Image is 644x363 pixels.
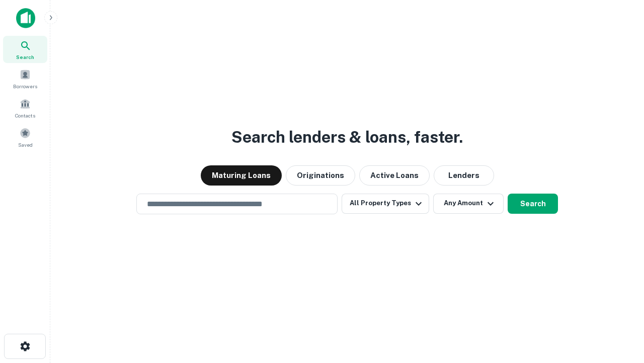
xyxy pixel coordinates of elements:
[434,165,494,186] button: Lenders
[508,194,558,214] button: Search
[286,165,355,186] button: Originations
[3,36,47,63] a: Search
[3,94,47,122] a: Contacts
[359,165,430,186] button: Active Loans
[433,194,504,214] button: Any Amount
[13,82,37,90] span: Borrowers
[201,165,282,186] button: Maturing Loans
[342,194,429,214] button: All Property Types
[231,125,463,149] h3: Search lenders & loans, faster.
[594,282,644,331] iframe: Chat Widget
[15,111,35,119] span: Contacts
[3,124,47,151] a: Saved
[3,65,47,92] a: Borrowers
[18,141,33,149] span: Saved
[16,8,35,28] img: capitalize-icon.png
[16,53,34,61] span: Search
